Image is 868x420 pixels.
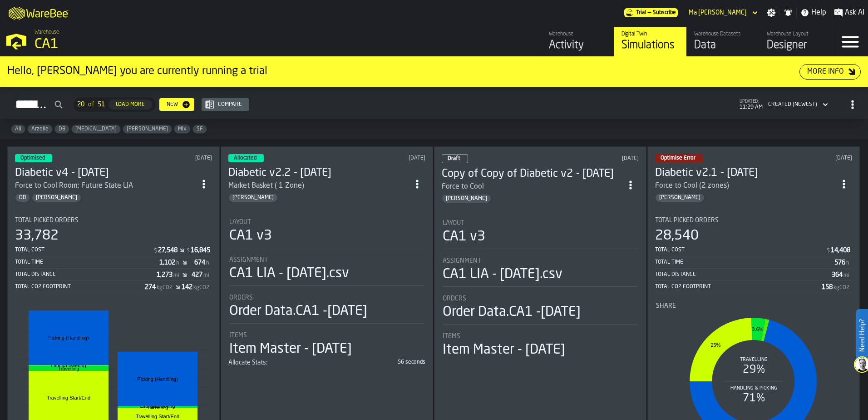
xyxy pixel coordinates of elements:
div: Load More [112,101,148,108]
span: updated: [740,99,763,104]
div: status-3 2 [15,154,52,162]
span: Share [656,302,676,310]
div: DropdownMenuValue-Ma Arzelle Nocete [689,9,747,16]
div: 28,540 [655,228,699,244]
span: h [206,260,209,266]
div: Diabetic v4 - 10.11.2025 [15,166,196,180]
div: Stat Value [192,271,202,279]
div: DropdownMenuValue-2 [764,99,830,110]
span: Gregg [32,195,81,201]
h3: Diabetic v2.1 - [DATE] [655,166,836,180]
span: — [648,10,651,16]
span: Orders [229,294,253,301]
div: Stat Value [822,284,833,291]
span: mi [843,272,849,279]
span: Enteral [72,126,120,132]
div: Title [443,295,638,302]
span: SF [193,126,207,132]
span: mi [203,272,209,279]
span: Assignment [443,257,481,265]
span: Allocate Stats: [228,359,267,366]
button: button-More Info [799,64,861,80]
span: Layout [229,219,251,226]
div: Stat Value [831,247,850,254]
div: Title [443,220,638,227]
div: DropdownMenuValue-Ma Arzelle Nocete [685,7,759,18]
span: Orders [443,295,466,302]
div: Force to Cool (2 zones) [655,180,729,191]
div: stat-Allocate Stats: [228,359,425,370]
div: status-2 2 [655,154,703,162]
span: mi [173,272,179,279]
div: Order Data.CA1 -[DATE] [443,304,581,320]
div: Warehouse Layout [767,31,824,37]
span: All [11,126,25,132]
span: Optimise Error [661,155,695,161]
div: CA1 LIA - [DATE].csv [443,266,562,283]
div: Activity [549,38,607,53]
span: Mix [174,126,190,132]
div: Stat Value [159,259,175,266]
a: link-to-/wh/i/76e2a128-1b54-4d66-80d4-05ae4c277723/simulations [614,27,686,56]
div: Menu Subscription [624,8,678,17]
div: Designer [767,38,824,53]
div: Stat Value [194,259,205,266]
div: Item Master - [DATE] [443,342,565,358]
div: Diabetic v2.1 - 10.9.2025 [655,166,836,180]
div: Item Master - [DATE] [229,341,352,357]
div: Hello, [PERSON_NAME] you are currently running a trial [7,64,799,79]
div: Title [15,217,212,224]
label: button-toggle-Menu [832,27,868,56]
span: 20 [77,101,84,108]
span: $ [827,248,830,254]
div: Total Distance [655,271,832,278]
span: Assignment [229,256,268,264]
div: stat-Assignment [229,256,424,286]
label: button-toggle-Settings [763,8,779,17]
div: Title [656,302,851,310]
div: Warehouse Datasets [694,31,752,37]
div: stat-Items [229,332,424,357]
div: ButtonLoadMore-Load More-Prev-First-Last [70,97,159,112]
span: kgCO2 [193,285,209,291]
button: button-Load More [108,100,152,110]
div: 33,782 [15,228,59,244]
div: Title [229,294,424,301]
div: Force to Cool (2 zones) [655,180,836,191]
span: Ask AI [845,7,864,18]
a: link-to-/wh/i/76e2a128-1b54-4d66-80d4-05ae4c277723/feed/ [541,27,614,56]
span: Gregg [656,195,704,201]
div: Title [443,257,638,265]
label: button-toggle-Ask AI [830,7,868,18]
span: h [846,260,849,266]
div: Stat Value [834,259,845,266]
span: $ [187,248,190,254]
div: stat-Layout [443,220,638,249]
div: Total Cost [655,247,826,253]
h3: Diabetic v4 - [DATE] [15,166,196,180]
div: Title [228,359,325,366]
div: Force to Cool Room; Future State LIA [15,180,133,191]
div: Stat Value [191,247,210,254]
div: Simulations [621,38,679,53]
div: Updated: 10/10/2025, 2:36:31 PM Created: 10/10/2025, 2:36:31 PM [554,155,639,162]
div: Stat Value [832,271,843,279]
div: Force to Cool Room; Future State LIA [15,180,196,191]
div: Updated: 10/11/2025, 2:55:42 PM Created: 10/11/2025, 2:48:57 PM [133,155,212,161]
span: Warehouse [35,29,59,35]
div: Compare [214,101,246,108]
div: Stat Value [158,247,178,254]
div: Force to Cool [442,181,622,192]
a: link-to-/wh/i/76e2a128-1b54-4d66-80d4-05ae4c277723/pricing/ [624,8,678,17]
span: Trial [636,10,646,16]
div: status-3 2 [228,154,264,162]
div: stat-Total Picked Orders [15,217,212,293]
div: New [163,101,182,108]
div: Updated: 10/11/2025, 2:54:43 PM Created: 10/10/2025, 2:46:31 PM [345,155,425,161]
div: Order Data.CA1 -[DATE] [229,303,367,320]
div: Force to Cool [442,181,484,192]
button: button-Compare [202,98,249,111]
